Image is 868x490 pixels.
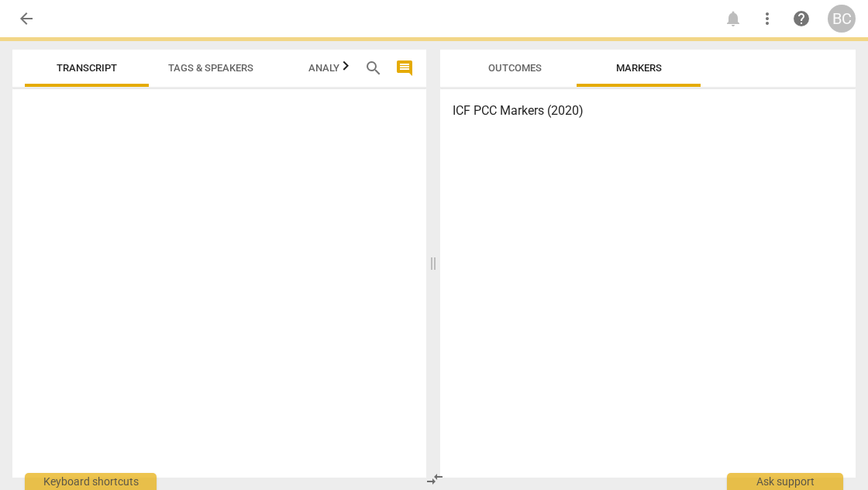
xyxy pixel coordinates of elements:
[453,102,843,120] h3: ICF PCC Markers (2020)
[792,9,811,28] span: help
[17,9,36,28] span: arrow_back
[488,62,542,74] span: Outcomes
[168,62,253,74] span: Tags & Speakers
[727,473,843,490] div: Ask support
[361,56,386,81] button: Search
[395,59,414,78] span: comment
[425,470,444,488] span: compare_arrows
[787,5,815,33] a: Help
[364,59,383,78] span: search
[828,5,856,33] button: BC
[308,62,361,74] span: Analytics
[616,62,662,74] span: Markers
[25,473,157,490] div: Keyboard shortcuts
[392,56,417,81] button: Show/Hide comments
[57,62,117,74] span: Transcript
[758,9,777,28] span: more_vert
